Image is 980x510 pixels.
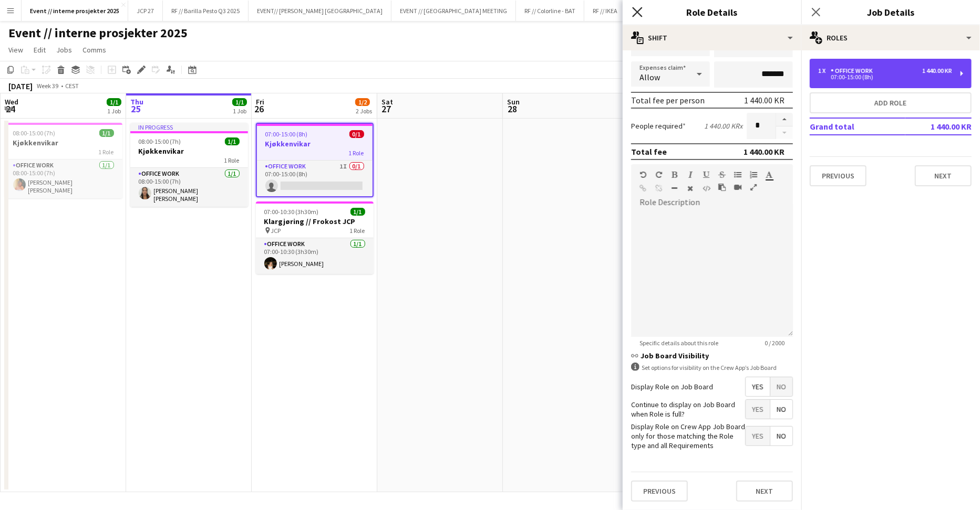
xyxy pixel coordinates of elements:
button: EVENT// [PERSON_NAME] [GEOGRAPHIC_DATA] [249,1,391,21]
span: 1/1 [99,129,114,137]
td: 1 440.00 KR [905,118,972,135]
button: Unordered List [734,171,741,179]
span: Allow [639,72,660,82]
span: 27 [380,103,393,115]
span: Yes [746,377,770,396]
button: Increase [776,113,793,126]
button: Redo [655,171,663,179]
div: Total fee per person [631,95,705,105]
span: 07:00-10:30 (3h30m) [264,208,319,216]
span: 1 Role [349,149,364,157]
h1: Event // interne prosjekter 2025 [8,25,188,41]
span: View [8,45,23,55]
span: 26 [254,103,264,115]
span: 25 [129,103,143,115]
div: Roles [801,25,980,50]
label: Display Role on Crew App Job Board only for those matching the Role type and all Requirements [631,422,745,451]
td: Grand total [810,118,905,135]
button: Text Color [766,171,773,179]
span: No [770,427,792,445]
a: Jobs [52,43,76,57]
h3: Job Board Visibility [631,351,793,360]
button: Next [915,165,972,186]
span: 1 Role [224,156,240,164]
h3: Role Details [623,5,801,19]
app-job-card: 08:00-15:00 (7h)1/1Kjøkkenvikar1 RoleOffice work1/108:00-15:00 (7h)[PERSON_NAME] [PERSON_NAME] [5,123,122,198]
span: 24 [3,103,18,115]
span: Sun [507,97,520,107]
button: Strikethrough [718,171,726,179]
span: 1/2 [355,98,370,106]
app-card-role: Office work1I0/107:00-15:00 (8h) [257,161,373,196]
span: Wed [5,97,18,107]
span: No [770,377,792,396]
button: Clear Formatting [687,184,694,193]
div: 1 Job [107,107,121,115]
span: 1/1 [232,98,247,106]
div: 1 440.00 KR [922,67,952,75]
button: Event // interne prosjekter 2025 [22,1,128,21]
div: Total fee [631,146,667,157]
button: JCP 27 [128,1,163,21]
span: Sat [381,97,393,107]
div: Shift [623,25,801,50]
label: Continue to display on Job Board when Role is full? [631,400,745,419]
div: 07:00-15:00 (8h) [818,75,952,80]
label: Display Role on Job Board [631,382,713,391]
h3: Job Details [801,5,980,19]
span: 07:00-15:00 (8h) [265,130,308,138]
span: No [770,400,792,419]
span: 1/1 [350,208,365,216]
button: Italic [687,171,694,179]
button: Horizontal Line [671,184,678,193]
button: Previous [631,481,688,502]
div: 1 440.00 KR [744,146,785,157]
a: Edit [29,43,50,57]
div: In progress [130,123,248,131]
span: 28 [506,103,520,115]
button: Add role [810,92,972,113]
button: Insert video [734,183,741,192]
button: RF // Colorline - BAT [516,1,584,21]
label: People required [631,121,686,131]
button: Previous [810,165,866,186]
button: Undo [639,171,647,179]
span: Week 39 [35,82,61,90]
span: Jobs [56,45,72,55]
button: Paste as plain text [718,183,726,192]
span: Edit [34,45,46,55]
div: 1 x [818,67,831,75]
button: Next [736,481,793,502]
button: Bold [671,171,678,179]
h3: Kjøkkenvikar [130,146,248,156]
app-card-role: Office work1/108:00-15:00 (7h)[PERSON_NAME] [PERSON_NAME] [5,160,122,198]
span: 1/1 [225,137,240,145]
span: Yes [746,427,770,445]
h3: Kjøkkenvikar [257,139,373,148]
app-job-card: 07:00-10:30 (3h30m)1/1Klargjøring // Frokost JCP JCP1 RoleOffice work1/107:00-10:30 (3h30m)[PERSO... [256,201,374,274]
span: 08:00-15:00 (7h) [13,129,56,137]
span: 1 Role [350,227,365,235]
button: Fullscreen [750,183,757,192]
button: Ordered List [750,171,757,179]
span: Fri [256,97,264,107]
div: 1 440.00 KR [744,95,785,105]
button: EVENT // [GEOGRAPHIC_DATA] MEETING [391,1,516,21]
span: 0/1 [349,130,364,138]
app-job-card: 07:00-15:00 (8h)0/1Kjøkkenvikar1 RoleOffice work1I0/107:00-15:00 (8h) [256,123,374,197]
div: [DATE] [8,81,33,91]
span: Comms [82,45,106,55]
div: Office work [831,67,877,75]
app-card-role: Office work1/107:00-10:30 (3h30m)[PERSON_NAME] [256,238,374,274]
span: JCP [271,227,281,235]
h3: Kjøkkenvikar [5,138,122,147]
div: Set options for visibility on the Crew App’s Job Board [631,363,793,373]
span: 1/1 [107,98,121,106]
app-job-card: In progress08:00-15:00 (7h)1/1Kjøkkenvikar1 RoleOffice work1/108:00-15:00 (7h)[PERSON_NAME] [PERS... [130,123,248,207]
span: 08:00-15:00 (7h) [139,137,181,145]
button: Underline [703,171,710,179]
